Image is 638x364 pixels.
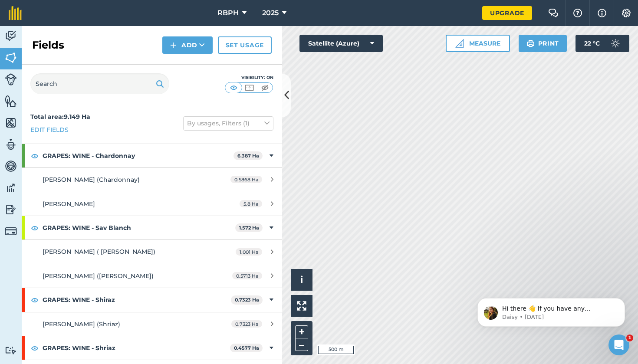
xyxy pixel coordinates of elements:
[22,312,282,336] a: [PERSON_NAME] (Shriaz)0.7323 Ha
[218,36,272,54] a: Set usage
[43,288,231,312] strong: GRAPES: WINE - Shiraz
[626,334,633,341] span: 1
[43,216,235,239] strong: GRAPES: WINE - Sav Blanch
[31,343,39,353] img: svg+xml;base64,PHN2ZyB4bWxucz0iaHR0cDovL3d3dy53My5vcmcvMjAwMC9zdmciIHdpZHRoPSIxOCIgaGVpZ2h0PSIyNC...
[260,83,270,92] img: svg+xml;base64,PHN2ZyB4bWxucz0iaHR0cDovL3d3dy53My5vcmcvMjAwMC9zdmciIHdpZHRoPSI1MCIgaGVpZ2h0PSI0MC...
[162,36,213,54] button: Add
[291,269,312,291] button: i
[235,297,259,303] strong: 0.7323 Ha
[22,264,282,288] a: [PERSON_NAME] ([PERSON_NAME])0.5713 Ha
[5,225,17,237] img: svg+xml;base64,PD94bWwgdmVyc2lvbj0iMS4wIiBlbmNvZGluZz0idXRmLTgiPz4KPCEtLSBHZW5lcmF0b3I6IEFkb2JlIE...
[232,272,262,279] span: 0.5713 Ha
[548,9,559,17] img: Two speech bubbles overlapping with the left bubble in the forefront
[30,113,90,121] strong: Total area : 9.149 Ha
[234,345,259,351] strong: 0.4577 Ha
[22,336,282,360] div: GRAPES: WINE - Shriaz0.4577 Ha
[22,168,282,191] a: [PERSON_NAME] (Chardonnay)0.5868 Ha
[5,203,17,216] img: svg+xml;base64,PD94bWwgdmVyc2lvbj0iMS4wIiBlbmNvZGluZz0idXRmLTgiPz4KPCEtLSBHZW5lcmF0b3I6IEFkb2JlIE...
[156,79,164,89] img: svg+xml;base64,PHN2ZyB4bWxucz0iaHR0cDovL3d3dy53My5vcmcvMjAwMC9zdmciIHdpZHRoPSIxOSIgaGVpZ2h0PSIyNC...
[5,30,17,43] img: svg+xml;base64,PD94bWwgdmVyc2lvbj0iMS4wIiBlbmNvZGluZz0idXRmLTgiPz4KPCEtLSBHZW5lcmF0b3I6IEFkb2JlIE...
[5,346,17,354] img: svg+xml;base64,PD94bWwgdmVyc2lvbj0iMS4wIiBlbmNvZGluZz0idXRmLTgiPz4KPCEtLSBHZW5lcmF0b3I6IEFkb2JlIE...
[5,73,17,85] img: svg+xml;base64,PD94bWwgdmVyc2lvbj0iMS4wIiBlbmNvZGluZz0idXRmLTgiPz4KPCEtLSBHZW5lcmF0b3I6IEFkb2JlIE...
[30,73,169,94] input: Search
[22,144,282,167] div: GRAPES: WINE - Chardonnay6.387 Ha
[43,336,230,360] strong: GRAPES: WINE - Shriaz
[22,288,282,312] div: GRAPES: WINE - Shiraz0.7323 Ha
[300,274,303,285] span: i
[295,325,308,338] button: +
[576,35,629,52] button: 22 °C
[32,38,64,52] h2: Fields
[299,35,383,52] button: Satellite (Azure)
[43,200,95,208] span: [PERSON_NAME]
[22,240,282,263] a: [PERSON_NAME] ( [PERSON_NAME])1.001 Ha
[584,35,600,52] span: 22 ° C
[225,74,273,81] div: Visibility: On
[446,35,510,52] button: Measure
[43,144,233,167] strong: GRAPES: WINE - Chardonnay
[217,8,239,18] span: RBPH
[170,40,176,50] img: svg+xml;base64,PHN2ZyB4bWxucz0iaHR0cDovL3d3dy53My5vcmcvMjAwMC9zdmciIHdpZHRoPSIxNCIgaGVpZ2h0PSIyNC...
[236,248,262,256] span: 1.001 Ha
[43,320,120,328] span: [PERSON_NAME] (Shriaz)
[240,200,262,207] span: 5.8 Ha
[519,35,567,52] button: Print
[43,272,154,280] span: [PERSON_NAME] ([PERSON_NAME])
[572,9,583,17] img: A question mark icon
[5,160,17,173] img: svg+xml;base64,PD94bWwgdmVyc2lvbj0iMS4wIiBlbmNvZGluZz0idXRmLTgiPz4KPCEtLSBHZW5lcmF0b3I6IEFkb2JlIE...
[22,192,282,216] a: [PERSON_NAME]5.8 Ha
[231,320,262,328] span: 0.7323 Ha
[5,116,17,129] img: svg+xml;base64,PHN2ZyB4bWxucz0iaHR0cDovL3d3dy53My5vcmcvMjAwMC9zdmciIHdpZHRoPSI1NiIgaGVpZ2h0PSI2MC...
[183,116,273,130] button: By usages, Filters (1)
[237,153,259,159] strong: 6.387 Ha
[30,125,69,134] a: Edit fields
[608,334,629,355] iframe: Intercom live chat
[526,38,535,49] img: svg+xml;base64,PHN2ZyB4bWxucz0iaHR0cDovL3d3dy53My5vcmcvMjAwMC9zdmciIHdpZHRoPSIxOSIgaGVpZ2h0PSIyNC...
[295,338,308,351] button: –
[43,176,140,184] span: [PERSON_NAME] (Chardonnay)
[22,216,282,239] div: GRAPES: WINE - Sav Blanch1.572 Ha
[244,83,255,92] img: svg+xml;base64,PHN2ZyB4bWxucz0iaHR0cDovL3d3dy53My5vcmcvMjAwMC9zdmciIHdpZHRoPSI1MCIgaGVpZ2h0PSI0MC...
[607,35,624,52] img: svg+xml;base64,PD94bWwgdmVyc2lvbj0iMS4wIiBlbmNvZGluZz0idXRmLTgiPz4KPCEtLSBHZW5lcmF0b3I6IEFkb2JlIE...
[598,8,606,18] img: svg+xml;base64,PHN2ZyB4bWxucz0iaHR0cDovL3d3dy53My5vcmcvMjAwMC9zdmciIHdpZHRoPSIxNyIgaGVpZ2h0PSIxNy...
[31,151,39,161] img: svg+xml;base64,PHN2ZyB4bWxucz0iaHR0cDovL3d3dy53My5vcmcvMjAwMC9zdmciIHdpZHRoPSIxOCIgaGVpZ2h0PSIyNC...
[5,51,17,64] img: svg+xml;base64,PHN2ZyB4bWxucz0iaHR0cDovL3d3dy53My5vcmcvMjAwMC9zdmciIHdpZHRoPSI1NiIgaGVpZ2h0PSI2MC...
[9,6,22,20] img: fieldmargin Logo
[230,176,262,183] span: 0.5868 Ha
[43,248,155,256] span: [PERSON_NAME] ( [PERSON_NAME])
[239,225,259,231] strong: 1.572 Ha
[31,295,39,305] img: svg+xml;base64,PHN2ZyB4bWxucz0iaHR0cDovL3d3dy53My5vcmcvMjAwMC9zdmciIHdpZHRoPSIxOCIgaGVpZ2h0PSIyNC...
[262,8,279,18] span: 2025
[621,9,631,17] img: A cog icon
[31,223,39,233] img: svg+xml;base64,PHN2ZyB4bWxucz0iaHR0cDovL3d3dy53My5vcmcvMjAwMC9zdmciIHdpZHRoPSIxOCIgaGVpZ2h0PSIyNC...
[5,138,17,151] img: svg+xml;base64,PD94bWwgdmVyc2lvbj0iMS4wIiBlbmNvZGluZz0idXRmLTgiPz4KPCEtLSBHZW5lcmF0b3I6IEFkb2JlIE...
[228,83,239,92] img: svg+xml;base64,PHN2ZyB4bWxucz0iaHR0cDovL3d3dy53My5vcmcvMjAwMC9zdmciIHdpZHRoPSI1MCIgaGVpZ2h0PSI0MC...
[5,181,17,194] img: svg+xml;base64,PD94bWwgdmVyc2lvbj0iMS4wIiBlbmNvZGluZz0idXRmLTgiPz4KPCEtLSBHZW5lcmF0b3I6IEFkb2JlIE...
[464,280,638,341] iframe: Intercom notifications message
[455,39,464,48] img: Ruler icon
[482,6,532,20] a: Upgrade
[297,301,306,311] img: Four arrows, one pointing top left, one top right, one bottom right and the last bottom left
[5,95,17,108] img: svg+xml;base64,PHN2ZyB4bWxucz0iaHR0cDovL3d3dy53My5vcmcvMjAwMC9zdmciIHdpZHRoPSI1NiIgaGVpZ2h0PSI2MC...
